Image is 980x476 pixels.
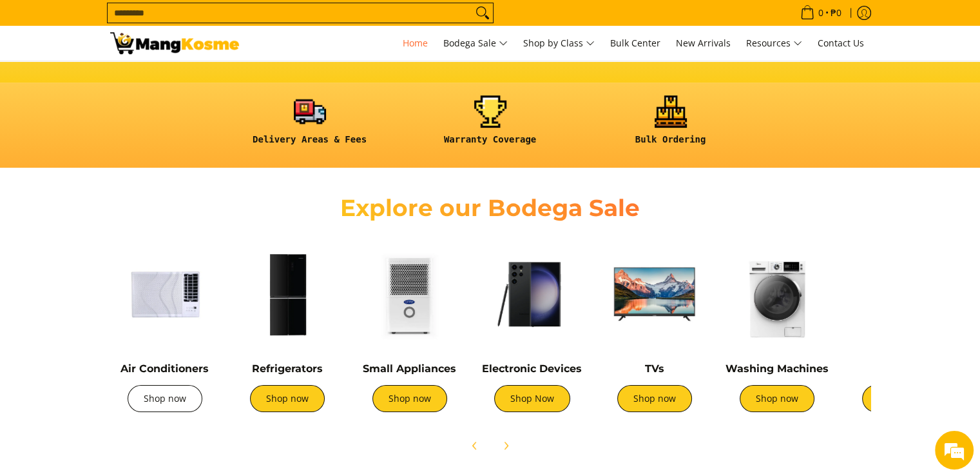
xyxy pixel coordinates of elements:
a: Washing Machines [725,362,829,375]
span: Contact Us [818,37,864,49]
a: New Arrivals [669,26,737,61]
a: Contact Us [811,26,870,61]
a: Shop now [128,385,202,412]
a: Electronic Devices [482,362,582,375]
span: ₱0 [829,8,843,17]
button: Next [492,431,520,460]
a: Shop now [372,385,447,412]
h2: Explore our Bodega Sale [303,193,677,223]
nav: Main Menu [252,26,870,61]
a: Shop Now [494,385,570,412]
span: Home [403,37,428,49]
a: TVs [645,362,664,375]
a: Small Appliances [363,362,456,375]
a: Home [396,26,434,61]
a: Resources [740,26,809,61]
img: Air Conditioners [110,239,220,349]
img: Cookers [845,239,954,349]
a: Shop now [617,385,692,412]
span: Bodega Sale [443,35,508,52]
a: <h6><strong>Warranty Coverage</strong></h6> [407,95,574,155]
img: Small Appliances [355,239,465,349]
span: New Arrivals [676,37,731,49]
a: <h6><strong>Bulk Ordering</strong></h6> [587,95,754,155]
img: Mang Kosme: Your Home Appliances Warehouse Sale Partner! [110,32,239,54]
a: Shop by Class [517,26,601,61]
span: • [796,6,845,20]
img: Electronic Devices [477,239,587,349]
span: Bulk Center [610,37,660,49]
a: Shop now [862,385,937,412]
button: Search [472,3,493,23]
a: Air Conditioners [120,362,209,375]
a: Refrigerators [252,362,323,375]
img: Refrigerators [233,239,342,349]
span: Shop by Class [523,35,595,52]
a: Bodega Sale [437,26,514,61]
a: <h6><strong>Delivery Areas & Fees</strong></h6> [226,95,394,155]
a: Shop now [740,385,814,412]
span: Resources [746,35,802,52]
span: 0 [816,8,825,17]
button: Previous [461,431,489,460]
a: Bulk Center [604,26,667,61]
a: Shop now [250,385,325,412]
img: Washing Machines [722,239,832,349]
img: TVs [600,239,709,349]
